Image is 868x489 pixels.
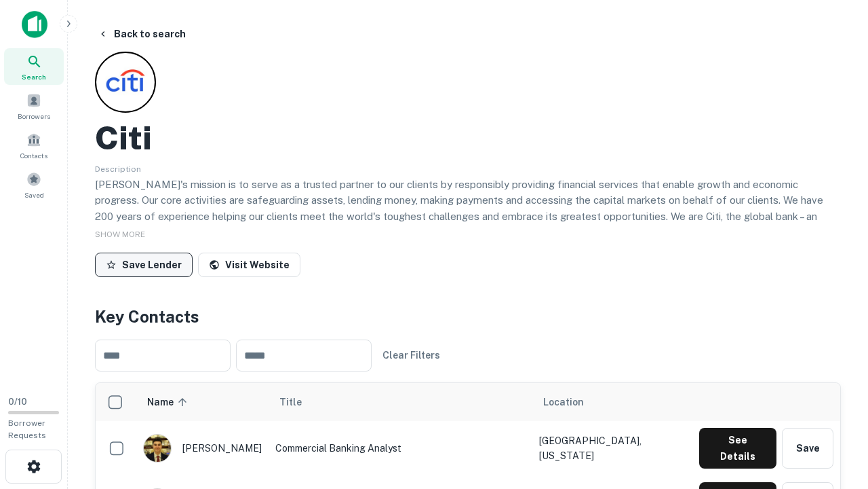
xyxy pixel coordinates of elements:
span: Borrowers [18,111,50,122]
img: capitalize-icon.png [22,11,47,38]
p: [PERSON_NAME]'s mission is to serve as a trusted partner to our clients by responsibly providing ... [95,177,841,257]
span: SHOW MORE [95,230,145,239]
span: Title [279,394,319,410]
h2: Citi [95,118,152,158]
button: Back to search [92,22,191,46]
button: See Details [699,428,776,469]
a: Visit Website [198,253,300,277]
span: Borrower Requests [8,418,46,440]
span: Contacts [20,150,47,161]
td: [GEOGRAPHIC_DATA], [US_STATE] [532,421,692,475]
th: Name [136,383,269,421]
button: Save [782,428,833,469]
th: Location [532,383,692,421]
h4: Key Contacts [95,304,841,329]
span: 0 / 10 [8,397,27,407]
span: Location [543,394,584,410]
a: Search [4,48,64,85]
span: Saved [24,189,44,200]
a: Borrowers [4,88,64,124]
span: Name [147,394,191,410]
div: [PERSON_NAME] [143,434,262,463]
img: 1753279374948 [144,435,171,462]
button: Save Lender [95,253,193,277]
iframe: Chat Widget [800,380,868,446]
a: Contacts [4,127,64,164]
span: Description [95,164,141,174]
th: Title [269,383,532,421]
span: Search [22,71,46,82]
button: Clear Filters [377,343,446,367]
td: Commercial Banking Analyst [269,421,532,475]
a: Saved [4,166,64,203]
